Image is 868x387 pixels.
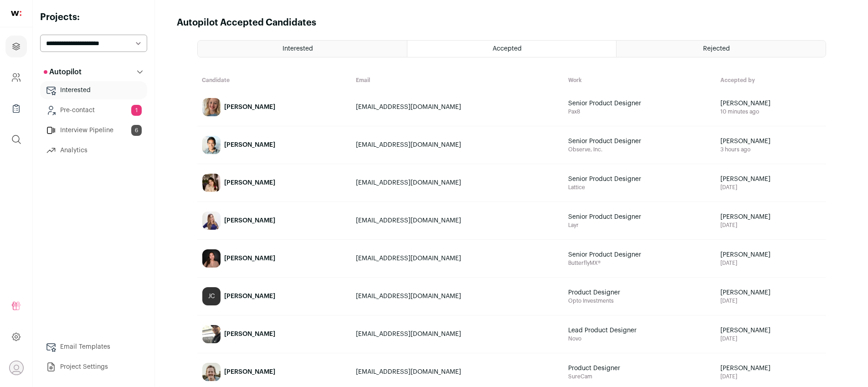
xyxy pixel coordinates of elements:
a: Company Lists [5,98,27,119]
img: wellfound-shorthand-0d5821cbd27db2630d0214b213865d53afaa358527fdda9d0ea32b1df1b89c2c.svg [11,11,21,16]
a: [PERSON_NAME] [198,165,351,201]
img: 845016173940d09d812c0230dda9996f6e0e3920fe1cb100521a70495394aa09 [202,212,221,230]
div: [PERSON_NAME] [224,367,275,377]
img: 71e4107ba415986767260f04a0c50004645a8c7f015de589d0c5bdd6db897fce [202,325,221,343]
div: JC [202,287,221,305]
a: [PERSON_NAME] [198,127,351,163]
div: [PERSON_NAME] [224,178,275,187]
span: [PERSON_NAME] [720,326,821,335]
span: [DATE] [720,259,821,267]
span: [PERSON_NAME] [720,212,821,222]
span: 10 minutes ago [720,108,821,115]
span: Senior Product Designer [568,250,678,259]
th: Accepted by [716,72,826,88]
span: Senior Product Designer [568,212,678,222]
span: Pax8 [568,108,711,115]
span: [DATE] [720,297,821,304]
span: [DATE] [720,373,821,380]
a: Pre-contact1 [40,101,147,119]
span: Senior Product Designer [568,137,678,146]
span: [PERSON_NAME] [720,250,821,259]
span: 6 [131,125,142,136]
div: [PERSON_NAME] [224,216,275,225]
span: Interested [282,46,313,52]
img: f611dc5a7a8571a4c351a57f2fbfe31f432ac9af5e70f9781408bee82ab79bbc.jpg [202,98,221,116]
span: Product Designer [568,364,678,373]
div: [PERSON_NAME] [224,140,275,150]
div: [EMAIL_ADDRESS][DOMAIN_NAME] [356,292,559,301]
span: Lead Product Designer [568,326,678,335]
img: 5343719d0f27335240682bba949158b4c1b870ace72cd301c54bf08cc9185a0d.jpg [202,249,221,268]
span: [PERSON_NAME] [720,99,821,108]
button: Autopilot [40,63,147,81]
a: Email Templates [40,338,147,356]
span: [PERSON_NAME] [720,137,821,146]
a: Analytics [40,141,147,160]
button: Open dropdown [9,361,24,375]
div: [EMAIL_ADDRESS][DOMAIN_NAME] [356,178,559,187]
div: [PERSON_NAME] [224,292,275,301]
span: [PERSON_NAME] [720,288,821,297]
a: [PERSON_NAME] [198,316,351,352]
span: [DATE] [720,184,821,191]
a: Rejected [616,41,825,57]
h1: Autopilot Accepted Candidates [177,16,316,29]
th: Work [564,72,716,88]
span: Product Designer [568,288,678,297]
div: [EMAIL_ADDRESS][DOMAIN_NAME] [356,103,559,112]
span: [DATE] [720,222,821,229]
span: [PERSON_NAME] [720,364,821,373]
a: Interested [198,41,407,57]
img: 392e6d2b107101af27202c6e2d00c5e2e300cf6eb543a28e32c0ab80abbaa79d.jpg [202,136,221,154]
div: [EMAIL_ADDRESS][DOMAIN_NAME] [356,254,559,263]
span: Rejected [703,46,730,52]
h2: Projects: [40,11,147,24]
div: [EMAIL_ADDRESS][DOMAIN_NAME] [356,140,559,150]
img: d31cf0b02953e30e8e85c34a7b0a12836a84cf4345448f1f441d4013bc2506d9.jpg [202,174,221,192]
a: JC [PERSON_NAME] [198,278,351,315]
span: ButterflyMX® [568,259,711,267]
div: [PERSON_NAME] [224,254,275,263]
span: 3 hours ago [720,146,821,153]
div: [PERSON_NAME] [224,330,275,339]
span: Novo [568,335,711,342]
a: Company and ATS Settings [5,67,27,88]
a: Interested [40,81,147,99]
span: Senior Product Designer [568,175,678,184]
a: [PERSON_NAME] [198,240,351,277]
span: SureCam [568,373,711,380]
div: [EMAIL_ADDRESS][DOMAIN_NAME] [356,216,559,225]
th: Email [351,72,564,88]
span: [PERSON_NAME] [720,175,821,184]
a: [PERSON_NAME] [198,89,351,125]
a: [PERSON_NAME] [198,202,351,239]
a: Projects [5,36,27,57]
span: Layr [568,222,711,229]
div: [EMAIL_ADDRESS][DOMAIN_NAME] [356,330,559,339]
p: Autopilot [44,67,82,77]
span: Senior Product Designer [568,99,678,108]
div: [EMAIL_ADDRESS][DOMAIN_NAME] [356,367,559,377]
span: Opto Investments [568,297,711,304]
div: [PERSON_NAME] [224,103,275,112]
a: Interview Pipeline6 [40,121,147,139]
a: Project Settings [40,358,147,376]
span: Observe, Inc. [568,146,711,153]
img: ca528c7edbc6206881f3ec6592a7d8572b700a9857d04f72cd911068b921156b.jpg [202,363,221,381]
span: Accepted [493,46,522,52]
span: Lattice [568,184,711,191]
th: Candidate [197,72,351,88]
span: [DATE] [720,335,821,342]
span: 1 [131,105,142,116]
